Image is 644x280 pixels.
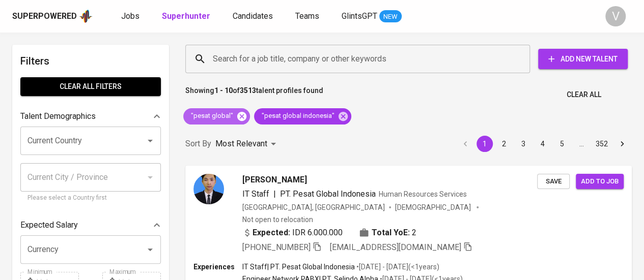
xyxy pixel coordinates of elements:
[546,53,620,66] span: Add New Talent
[20,219,78,231] p: Expected Salary
[537,174,570,190] button: Save
[538,49,628,69] button: Add New Talent
[29,80,153,93] span: Clear All filters
[12,9,93,24] a: Superpoweredapp logo
[254,111,341,121] span: "pesat global indonesia"
[567,88,601,101] span: Clear All
[20,106,161,127] div: Talent Demographics
[233,11,273,21] span: Candidates
[215,138,267,150] p: Most Relevant
[576,174,624,190] button: Add to job
[379,190,467,198] span: Human Resources Services
[253,227,290,239] b: Expected:
[295,11,319,21] span: Teams
[554,136,570,152] button: Go to page 5
[240,86,256,95] b: 3513
[214,86,233,95] b: 1 - 10
[456,136,632,152] nav: pagination navigation
[254,108,351,125] div: "pesat global indonesia"
[355,262,439,272] p: • [DATE] - [DATE] ( <1 years )
[12,11,77,22] div: Superpowered
[20,215,161,235] div: Expected Salary
[614,136,630,152] button: Go to next page
[143,242,157,257] button: Open
[79,9,93,24] img: app logo
[242,189,269,199] span: IT Staff
[143,134,157,148] button: Open
[605,6,626,26] div: V
[121,10,142,23] a: Jobs
[542,176,565,188] span: Save
[573,139,590,149] div: …
[515,136,531,152] button: Go to page 3
[477,136,493,152] button: page 1
[162,11,210,21] b: Superhunter
[183,111,239,121] span: "pesat global"
[395,202,472,212] span: [DEMOGRAPHIC_DATA]
[242,227,343,239] div: IDR 6.000.000
[242,214,313,225] p: Not open to relocation
[342,10,402,23] a: GlintsGPT NEW
[233,10,275,23] a: Candidates
[535,136,551,152] button: Go to page 4
[20,77,161,96] button: Clear All filters
[581,176,619,188] span: Add to job
[379,12,402,22] span: NEW
[412,227,416,239] span: 2
[183,108,250,125] div: "pesat global"
[20,110,96,122] p: Talent Demographics
[215,135,279,153] div: Most Relevant
[330,242,461,252] span: [EMAIL_ADDRESS][DOMAIN_NAME]
[273,188,276,200] span: |
[342,11,377,21] span: GlintsGPT
[242,202,385,212] div: [GEOGRAPHIC_DATA], [GEOGRAPHIC_DATA]
[193,262,242,272] p: Experiences
[242,262,355,272] p: IT Staff | PT. Pesat Global Indonesia
[185,85,323,104] p: Showing of talent profiles found
[27,193,154,203] p: Please select a Country first
[280,189,376,199] span: PT. Pesat Global Indonesia
[162,10,212,23] a: Superhunter
[372,227,410,239] b: Total YoE:
[242,174,307,186] span: [PERSON_NAME]
[242,242,311,252] span: [PHONE_NUMBER]
[295,10,321,23] a: Teams
[496,136,512,152] button: Go to page 2
[593,136,611,152] button: Go to page 352
[20,53,161,69] h6: Filters
[121,11,139,21] span: Jobs
[185,138,211,150] p: Sort By
[563,85,605,104] button: Clear All
[193,174,224,204] img: e5d0b7eb97170c917b3a27d4a9ff99a3.jpg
